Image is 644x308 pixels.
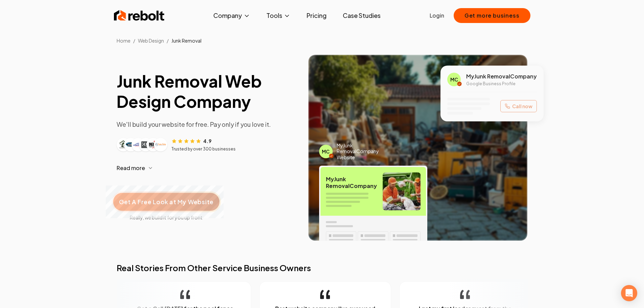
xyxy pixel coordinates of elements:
[140,139,151,150] img: Customer logo 4
[450,76,458,83] span: MC
[621,285,637,301] div: Open Intercom Messenger
[117,137,297,152] article: Customer reviews
[383,172,421,210] img: Junk Removal team
[167,37,169,44] li: /
[125,139,136,150] img: Customer logo 2
[117,262,528,273] h2: Real Stories From Other Service Business Owners
[466,72,537,80] span: My Junk Removal Company
[117,160,297,176] button: Read more
[117,138,167,151] div: Customer logos
[318,290,328,299] img: quotation-mark
[117,38,130,44] a: Home
[133,37,135,44] li: /
[466,81,537,87] p: Google Business Profile
[171,146,236,152] p: Trusted by over 300 businesses
[337,9,386,22] a: Case Studies
[337,143,391,161] span: My Junk Removal Company Website
[326,176,377,189] span: My Junk Removal Company
[171,137,212,144] div: Rating: 4.9 out of 5 stars
[112,191,221,212] button: Get A Free Look at My Website
[454,8,530,23] button: Get more business
[458,290,468,299] img: quotation-mark
[138,38,164,44] span: Web Design
[308,55,528,241] img: Image of completed Junk Removal job
[117,214,216,221] span: Really, we build it for you up front
[178,290,188,299] img: quotation-mark
[171,38,201,44] span: Junk Removal
[117,71,297,112] h1: Junk Removal Web Design Company
[106,37,539,44] nav: Breadcrumb
[117,120,297,129] p: We'll build your website for free. Pay only if you love it.
[117,182,216,221] a: Get A Free Look at My WebsiteReally, we build it for you up front
[133,139,144,150] img: Customer logo 3
[322,148,330,155] span: MC
[118,139,129,150] img: Customer logo 1
[208,9,256,22] button: Company
[148,139,159,150] img: Customer logo 5
[203,138,212,144] span: 4.9
[155,139,166,150] img: Customer logo 6
[117,164,145,172] span: Read more
[261,9,296,22] button: Tools
[301,9,332,22] a: Pricing
[430,11,444,20] a: Login
[119,197,213,206] span: Get A Free Look at My Website
[114,9,165,22] img: Rebolt Logo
